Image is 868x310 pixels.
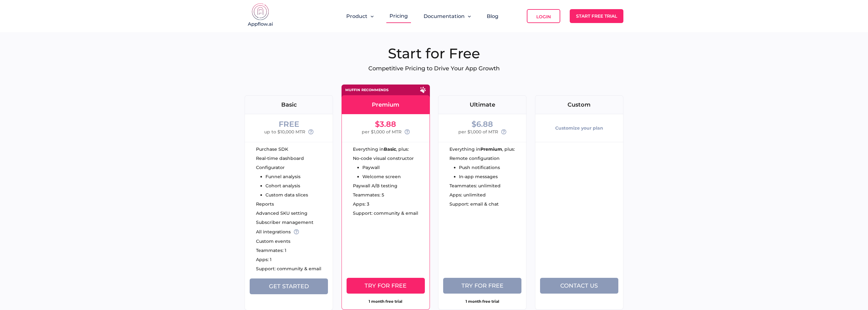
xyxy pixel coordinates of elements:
li: Welcome screen [362,174,414,179]
button: Try for free [347,278,425,294]
a: Blog [487,13,498,19]
strong: 1 month free trial [369,299,402,304]
button: Try for free [443,278,521,294]
span: Reports [256,202,274,206]
span: Apps: 1 [256,257,271,262]
a: Pricing [389,13,408,19]
ul: Configurator [256,165,308,197]
h1: Start for Free [245,45,623,62]
div: $6.88 [472,120,493,128]
li: In-app messages [459,174,500,179]
div: $3.88 [375,120,396,128]
span: All integrations [256,230,291,234]
div: Muffin recommends [345,88,389,92]
span: per $1,000 of MTR [458,128,498,136]
li: Funnel analysis [265,174,308,179]
li: Paywall [362,165,414,170]
button: Get Started [250,278,328,294]
div: Basic [245,102,333,108]
ul: No-code visual constructor [353,156,414,179]
span: Advanced SKU setting [256,211,307,215]
span: Documentation [424,13,465,19]
span: Apps: unlimited [449,193,486,197]
span: up to $10,000 MTR [264,128,305,136]
p: Competitive Pricing to Drive Your App Growth [245,65,623,72]
div: Ultimate [438,102,526,108]
div: Customize your plan [555,120,603,136]
span: Purchase SDK [256,147,288,151]
span: Support: email & chat [449,202,499,206]
strong: 1 month free trial [466,299,499,304]
strong: Basic [384,147,396,151]
span: Get Started [269,283,309,290]
span: Product [346,13,367,19]
span: Real-time dashboard [256,156,304,161]
li: Custom data slices [265,193,308,197]
div: Custom [535,102,623,108]
div: FREE [279,120,299,128]
span: per $1,000 of MTR [362,128,401,136]
div: Everything in , plus: [449,147,526,151]
span: Custom events [256,239,290,243]
div: Premium [342,102,430,108]
div: Everything in , plus: [353,147,430,151]
ul: Remote configuration [449,156,500,179]
span: Teammates: 1 [256,248,286,253]
span: Teammates: unlimited [449,184,501,188]
a: Start Free Trial [570,9,623,23]
img: appflow.ai-logo [245,3,276,28]
span: Try for free [365,282,407,289]
li: Cohort analysis [265,184,308,188]
strong: Premium [480,147,502,151]
button: Documentation [424,13,471,19]
button: Product [346,13,374,19]
a: Login [527,9,560,23]
span: Paywall A/B testing [353,184,397,188]
span: Apps: 3 [353,202,369,206]
button: Contact us [540,278,618,294]
span: Subscriber management [256,220,313,225]
span: Try for free [461,282,503,289]
span: Support: community & email [353,211,418,215]
li: Push notifications [459,165,500,170]
span: Teammates: 5 [353,193,384,197]
span: Support: community & email [256,266,321,271]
